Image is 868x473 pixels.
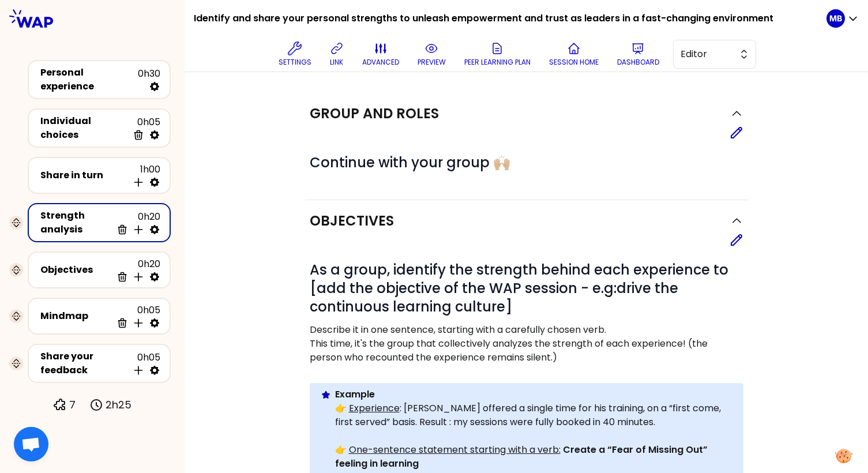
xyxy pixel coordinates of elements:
[325,37,348,72] button: link
[112,257,160,283] div: 0h20
[335,401,347,415] strong: 👉
[138,67,160,92] div: 0h30
[613,37,664,72] button: Dashboard
[330,58,343,67] p: link
[274,37,316,72] button: Settings
[310,104,743,123] button: Group and roles
[617,58,659,67] p: Dashboard
[40,209,112,236] div: Strength analysis
[106,397,131,413] p: 2h25
[310,104,439,123] h2: Group and roles
[40,114,128,142] div: Individual choices
[418,58,446,67] p: preview
[310,212,394,230] h2: Objectives
[310,153,510,172] span: Continue with your group 🙌🏼
[549,58,599,67] p: Session home
[544,37,603,72] button: Session home
[128,163,160,188] div: 1h00
[335,401,734,429] p: : [PERSON_NAME] offered a single time for his training, on a “first come, first served” basis. Re...
[310,337,743,365] p: This time, it's the group that collectively analyzes the strength of each experience! (the person...
[14,427,48,461] a: Ouvrir le chat
[358,37,404,72] button: advanced
[335,443,347,456] strong: 👉
[279,58,311,67] p: Settings
[826,9,859,28] button: MB
[362,58,399,67] p: advanced
[829,13,842,24] p: MB
[464,58,531,67] p: Peer learning plan
[128,351,160,376] div: 0h05
[828,442,859,470] button: Manage your preferences about cookies
[681,47,732,61] span: Editor
[335,443,710,470] strong: Create a “Fear of Missing Out” feeling in learning
[460,37,535,72] button: Peer learning plan
[40,350,128,377] div: Share your feedback
[310,323,743,337] p: Describe it in one sentence, starting with a carefully chosen verb.
[349,401,400,415] u: Experience
[310,260,732,316] span: As a group, identify the strength behind each experience to [add the objective of the WAP session...
[112,303,160,329] div: 0h05
[128,115,160,141] div: 0h05
[673,40,756,69] button: Editor
[40,309,112,323] div: Mindmap
[310,212,743,230] button: Objectives
[69,397,76,413] p: 7
[40,66,138,93] div: Personal experience
[335,388,375,401] strong: Example
[40,263,112,277] div: Objectives
[40,168,128,182] div: Share in turn
[413,37,450,72] button: preview
[349,443,561,456] u: One-sentence statement starting with a verb:
[112,210,160,235] div: 0h20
